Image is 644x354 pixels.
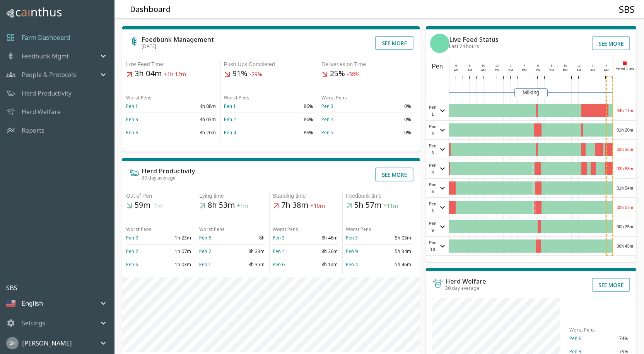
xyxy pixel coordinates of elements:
div: 04h 11m [613,101,636,120]
a: Pen 6 [126,129,138,136]
a: Pen 6 [569,335,581,342]
button: See more [375,36,413,50]
span: Worst Pens [126,226,152,233]
span: AM [577,68,581,72]
div: 8 [466,63,473,68]
span: Pen 3 [428,142,438,156]
span: AM [604,68,608,72]
span: Pen 1 [428,104,438,118]
div: 00h 25m [613,217,636,236]
span: +10m [310,202,325,210]
div: 4 [521,63,528,68]
div: Low Feed Time [126,60,217,68]
a: Pen 6 [126,261,138,268]
span: PM [495,68,499,72]
span: Worst Pens [346,226,371,233]
div: 6 [535,63,542,68]
a: Pen 4 [321,116,333,123]
td: 86% [269,100,315,113]
div: 2 [507,63,514,68]
span: Worst Pens [321,94,347,101]
a: Pen 1 [224,103,236,109]
a: Pen 3 [273,234,285,241]
span: Pen 4 [428,162,438,176]
h6: Feedbunk Management [142,36,214,43]
p: English [22,299,43,308]
span: PM [536,68,540,72]
div: 03h 36m [613,140,636,159]
td: 1h 03m [159,258,193,271]
a: Pen 9 [126,116,138,123]
a: Pen 5 [321,129,333,136]
td: 1h 07m [159,245,193,258]
div: 6 [453,63,460,68]
div: 8 [548,63,555,68]
span: 30 day average [142,174,176,181]
span: -1m [152,202,162,210]
h6: Herd Welfare [445,278,486,284]
div: Feedbunk time [346,192,412,200]
td: 74% [600,332,630,345]
div: 10 [562,63,569,68]
td: 8h [233,231,266,245]
td: 4h 03m [172,113,217,126]
a: Pen 2 [199,248,211,255]
span: Worst Pens [199,226,225,233]
span: AM [468,68,472,72]
p: Settings [22,318,45,328]
a: Herd Welfare [22,107,61,116]
a: Pen 3 [346,234,358,241]
span: 30 day average [445,285,479,291]
td: 0% [367,100,413,113]
div: 4 [603,63,610,68]
div: Lying time [199,192,266,200]
h6: Herd Productivity [142,168,195,174]
button: See more [592,278,630,292]
td: 5h 46m [379,258,412,271]
div: 02h 07m [613,198,636,217]
div: Milking [514,88,548,97]
p: [PERSON_NAME] [22,339,72,348]
span: Worst Pens [126,94,152,101]
a: Herd Productivity [22,89,72,98]
button: See more [375,168,413,181]
div: 2 [589,63,596,68]
h5: 3h 04m [126,68,217,79]
a: Pen 1 [199,261,211,268]
h5: 5h 57m [346,200,412,211]
a: Farm Dashboard [22,33,70,42]
td: 8h 23m [233,245,266,258]
p: People & Protocols [22,70,76,79]
h6: Live Feed Status [449,36,499,43]
a: Pen 9 [346,248,358,255]
h5: 25% [321,68,413,79]
div: Deliveries on Time [321,60,413,68]
td: 8h 46m [306,231,339,245]
td: 8h 14m [306,258,339,271]
td: 86% [269,113,315,126]
div: Standing time [273,192,339,200]
a: Pen 1 [126,103,138,109]
td: 4h 08m [172,100,217,113]
a: Pen 4 [224,129,236,136]
p: SBS [6,283,114,292]
div: 01h 20m [613,121,636,139]
span: -38% [347,71,360,78]
h5: 7h 38m [273,200,339,211]
span: PM [549,68,554,72]
img: 45cffdf61066f8072b93f09263145446 [6,337,19,349]
h4: SBS [619,3,635,15]
div: 12 [576,63,583,68]
span: Pen 2 [428,123,438,137]
span: -29% [249,71,262,78]
span: Pen 9 [428,220,438,234]
a: Pen 4 [346,261,358,268]
span: +1m [237,202,248,210]
span: +1h 12m [164,71,186,78]
div: 12 [494,63,501,68]
div: Push Ups Completed [224,60,315,68]
span: AM [481,68,486,72]
a: Reports [22,126,44,135]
